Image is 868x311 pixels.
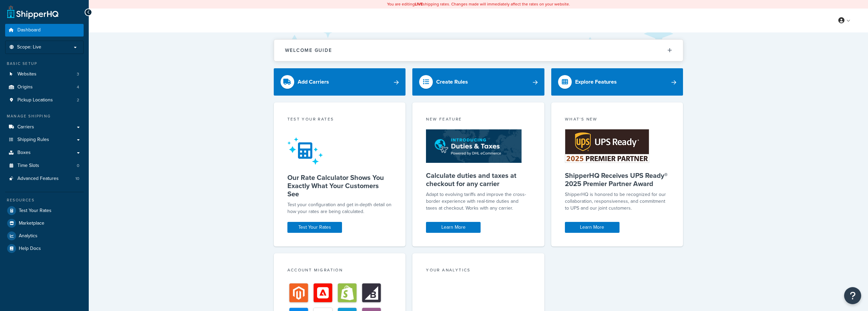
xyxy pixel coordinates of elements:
[5,81,84,94] a: Origins4
[77,163,79,169] span: 0
[17,124,34,130] span: Carriers
[298,77,329,87] div: Add Carriers
[426,267,531,275] div: Your Analytics
[19,221,44,226] span: Marketplace
[17,27,41,33] span: Dashboard
[415,1,423,7] b: LIVE
[426,171,531,188] h5: Calculate duties and taxes at checkout for any carrier
[5,159,84,172] a: Time Slots0
[77,71,79,77] span: 3
[5,172,84,185] a: Advanced Features10
[5,133,84,146] a: Shipping Rules
[77,84,79,90] span: 4
[5,94,84,107] li: Pickup Locations
[77,97,79,103] span: 2
[5,242,84,255] a: Help Docs
[17,44,41,50] span: Scope: Live
[844,287,861,304] button: Open Resource Center
[5,159,84,172] li: Time Slots
[5,94,84,107] a: Pickup Locations2
[5,172,84,185] li: Advanced Features
[17,176,59,182] span: Advanced Features
[17,97,53,103] span: Pickup Locations
[75,176,79,182] span: 10
[565,191,670,212] p: ShipperHQ is honored to be recognized for our collaboration, responsiveness, and commitment to UP...
[287,116,392,124] div: Test your rates
[17,150,31,156] span: Boxes
[5,113,84,119] div: Manage Shipping
[19,208,52,214] span: Test Your Rates
[426,222,481,233] a: Learn More
[17,137,49,143] span: Shipping Rules
[436,77,468,87] div: Create Rules
[5,81,84,94] li: Origins
[287,173,392,198] h5: Our Rate Calculator Shows You Exactly What Your Customers See
[565,171,670,188] h5: ShipperHQ Receives UPS Ready® 2025 Premier Partner Award
[19,246,41,252] span: Help Docs
[287,267,392,275] div: Account Migration
[285,48,332,53] h2: Welcome Guide
[5,68,84,81] li: Websites
[565,116,670,124] div: What's New
[17,84,33,90] span: Origins
[5,204,84,217] a: Test Your Rates
[5,197,84,203] div: Resources
[551,68,683,96] a: Explore Features
[5,146,84,159] a: Boxes
[274,40,683,61] button: Welcome Guide
[17,163,39,169] span: Time Slots
[19,233,38,239] span: Analytics
[274,68,406,96] a: Add Carriers
[5,24,84,37] a: Dashboard
[412,68,544,96] a: Create Rules
[565,222,620,233] a: Learn More
[426,191,531,212] p: Adapt to evolving tariffs and improve the cross-border experience with real-time duties and taxes...
[5,121,84,133] a: Carriers
[5,61,84,67] div: Basic Setup
[17,71,37,77] span: Websites
[287,222,342,233] a: Test Your Rates
[5,217,84,229] a: Marketplace
[575,77,617,87] div: Explore Features
[287,201,392,215] div: Test your configuration and get in-depth detail on how your rates are being calculated.
[426,116,531,124] div: New Feature
[5,230,84,242] a: Analytics
[5,68,84,81] a: Websites3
